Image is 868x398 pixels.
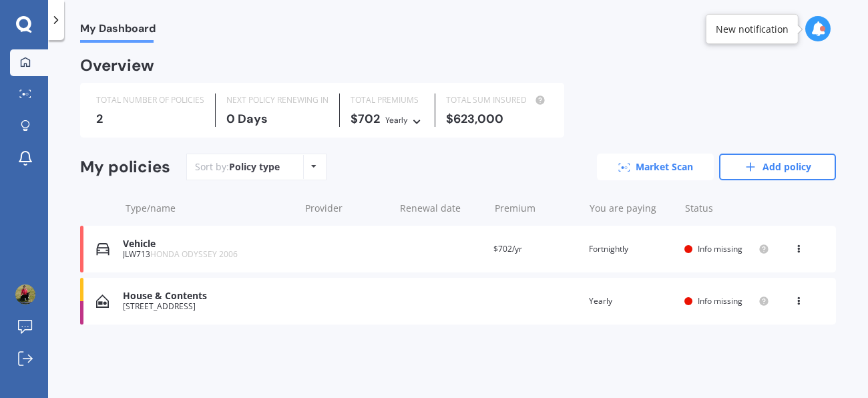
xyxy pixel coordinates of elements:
[446,112,548,126] div: $623,000
[123,290,292,302] div: House & Contents
[597,154,714,180] a: Market Scan
[589,294,674,308] div: Yearly
[123,238,292,250] div: Vehicle
[80,59,154,72] div: Overview
[351,93,424,107] div: TOTAL PREMIUMS
[351,112,424,127] div: $702
[719,154,836,180] a: Add policy
[80,158,170,177] div: My policies
[96,242,110,256] img: Vehicle
[195,160,280,174] div: Sort by:
[716,23,789,36] div: New notification
[495,202,579,215] div: Premium
[15,284,35,305] img: 98f7310023cce4806841fada56b8a935
[400,202,484,215] div: Renewal date
[123,250,292,259] div: JLW713
[226,93,329,107] div: NEXT POLICY RENEWING IN
[96,294,109,308] img: House & Contents
[698,295,742,307] span: Info missing
[80,22,156,40] span: My Dashboard
[150,248,238,260] span: HONDA ODYSSEY 2006
[446,93,548,107] div: TOTAL SUM INSURED
[385,114,408,127] div: Yearly
[305,202,389,215] div: Provider
[96,112,204,126] div: 2
[226,112,329,126] div: 0 Days
[229,160,280,174] div: Policy type
[698,243,742,254] span: Info missing
[589,242,674,256] div: Fortnightly
[126,202,294,215] div: Type/name
[590,202,674,215] div: You are paying
[96,93,204,107] div: TOTAL NUMBER OF POLICIES
[123,302,292,311] div: [STREET_ADDRESS]
[685,202,769,215] div: Status
[493,243,522,254] span: $702/yr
